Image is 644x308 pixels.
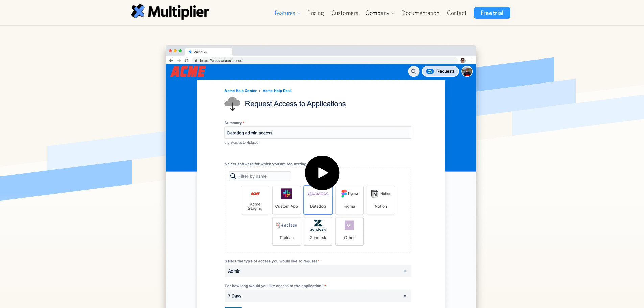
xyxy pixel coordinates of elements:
[301,156,344,199] img: Play icon
[328,7,362,19] a: Customers
[398,7,443,19] a: Documentation
[474,7,510,19] a: Free trial
[271,7,304,19] div: Features
[362,7,398,19] div: Company
[304,7,328,19] a: Pricing
[275,9,295,17] div: Features
[443,7,470,19] a: Contact
[365,9,390,17] div: Company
